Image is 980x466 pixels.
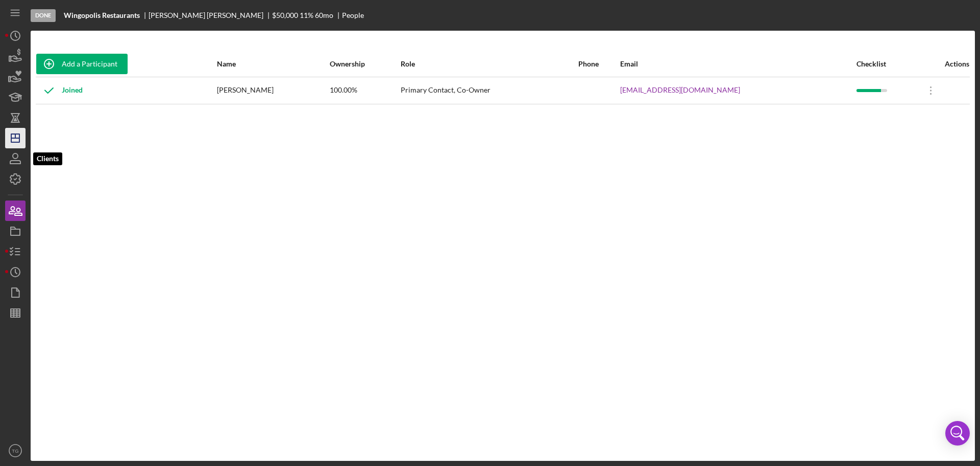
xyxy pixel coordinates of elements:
div: [PERSON_NAME] [PERSON_NAME] [149,11,272,19]
div: Checklist [856,60,917,68]
div: Ownership [330,60,400,68]
div: $50,000 [272,11,298,19]
button: Add a Participant [36,54,128,74]
div: Add a Participant [62,54,117,74]
div: Joined [36,78,83,103]
div: Email [620,60,855,68]
div: Primary Contact, Co-Owner [401,78,577,103]
div: Name [217,60,329,68]
div: Actions [918,60,969,68]
div: Done [31,9,56,22]
b: Wingopolis Restaurants [64,11,140,19]
a: [EMAIL_ADDRESS][DOMAIN_NAME] [620,86,740,94]
div: 60 mo [315,11,333,19]
div: 11 % [300,11,313,19]
text: TG [12,448,18,454]
div: People [342,11,364,19]
div: Phone [578,60,619,68]
div: [PERSON_NAME] [217,78,329,103]
div: Role [401,60,577,68]
div: Open Intercom Messenger [945,421,970,446]
button: TG [5,440,26,461]
div: 100.00% [330,78,400,103]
